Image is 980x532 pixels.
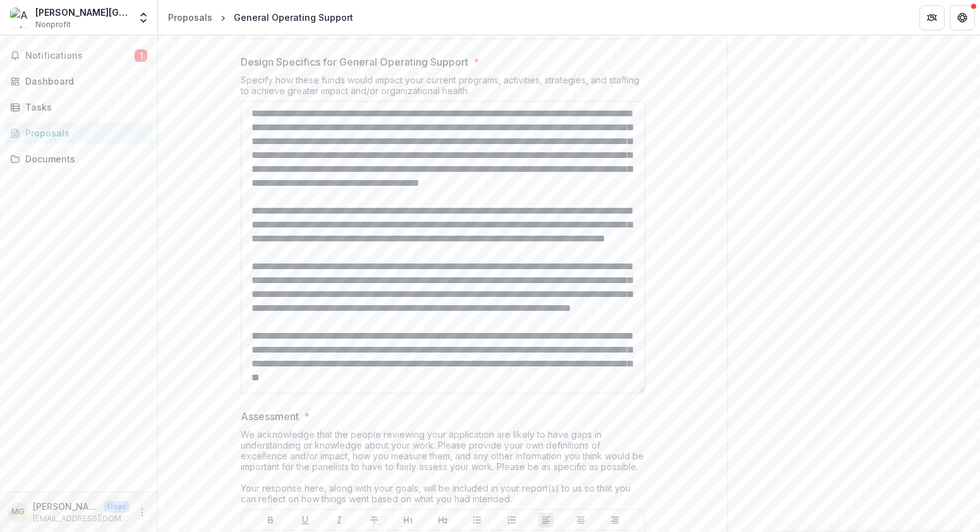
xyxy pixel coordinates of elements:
div: Proposals [25,126,142,140]
button: Align Center [573,512,588,528]
a: Dashboard [5,71,152,92]
button: Align Right [607,512,622,528]
div: We acknowledge that the people reviewing your application are likely to have gaps in understandin... [241,429,645,509]
p: [EMAIL_ADDRESS][DOMAIN_NAME] [33,513,130,524]
p: Design Specifics for General Operating Support [241,54,468,70]
span: 1 [135,49,147,62]
button: Notifications1 [5,45,152,66]
button: Heading 1 [401,512,416,528]
button: Italicize [332,512,347,528]
button: Align Left [538,512,554,528]
p: Assessment [241,409,299,424]
div: Marlee Gallagher [11,508,25,516]
button: Underline [298,512,313,528]
button: Ordered List [504,512,519,528]
a: Proposals [163,8,217,27]
button: Get Help [950,5,975,30]
div: [PERSON_NAME][GEOGRAPHIC_DATA] [35,6,130,19]
button: Heading 2 [435,512,451,528]
p: [PERSON_NAME] [33,500,99,513]
span: Notifications [25,51,135,61]
button: Open entity switcher [135,5,152,30]
button: Partners [919,5,945,30]
button: More [135,505,150,520]
p: User [104,501,130,512]
button: Strike [366,512,382,528]
nav: breadcrumb [163,8,358,27]
div: Documents [25,152,142,166]
a: Documents [5,148,152,169]
span: Nonprofit [35,19,71,30]
img: Andrew Carnegie Free Library & Music Hall [10,8,30,28]
div: Proposals [168,11,212,24]
button: Bullet List [469,512,485,528]
div: Tasks [25,100,142,114]
a: Proposals [5,123,152,143]
div: Dashboard [25,75,142,88]
button: Bold [263,512,278,528]
a: Tasks [5,97,152,118]
div: Specify how these funds would impact your current programs, activities, strategies, and staffing ... [241,75,645,101]
div: General Operating Support [234,11,353,24]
